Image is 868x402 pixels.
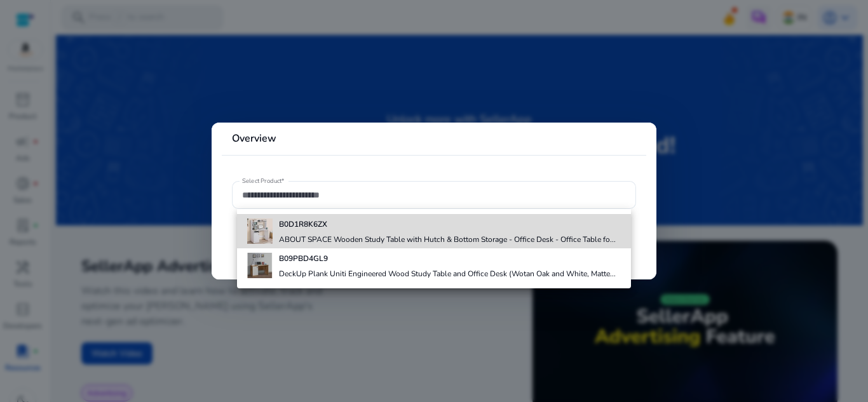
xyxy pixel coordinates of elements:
img: 41NnrihoAHL._SS100_.jpg [247,218,273,244]
mat-label: Select Product* [242,177,285,185]
b: Overview [232,131,276,145]
h4: DeckUp Plank Uniti Engineered Wood Study Table and Office Desk (Wotan Oak and White, Matte... [279,269,616,279]
img: 31apYYNRb6L._SS100_.jpg [247,253,273,278]
b: B09PBD4GL9 [279,253,328,264]
b: B0D1R8K6ZX [279,219,327,229]
h4: ABOUT SPACE Wooden Study Table with Hutch & Bottom Storage - Office Desk - Office Table fo... [279,234,616,245]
